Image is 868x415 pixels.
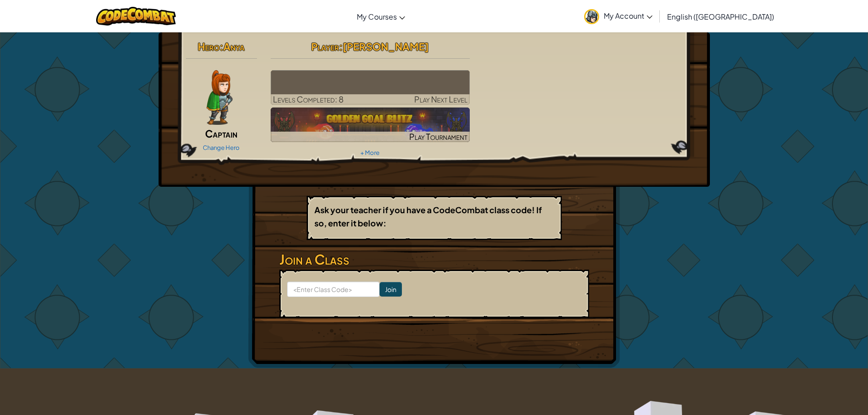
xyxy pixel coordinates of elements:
[220,40,223,53] span: :
[287,282,380,297] input: <Enter Class Code>
[339,40,343,53] span: :
[414,94,467,104] span: Play Next Level
[205,127,237,140] span: Captain
[604,11,652,20] span: My Account
[271,108,470,142] img: Golden Goal
[667,12,774,21] span: English ([GEOGRAPHIC_DATA])
[580,2,657,31] a: My Account
[273,94,344,104] span: Levels Completed: 8
[314,205,542,228] b: Ask your teacher if you have a CodeCombat class code! If so, enter it below:
[206,70,232,125] img: captain-pose.png
[360,149,380,156] a: + More
[271,108,470,142] a: Play Tournament
[271,70,470,105] a: Play Next Level
[198,40,220,53] span: Hero
[357,12,397,21] span: My Courses
[343,40,429,53] span: [PERSON_NAME]
[279,249,589,270] h3: Join a Class
[203,144,240,151] a: Change Hero
[663,4,779,29] a: English ([GEOGRAPHIC_DATA])
[380,282,402,297] input: Join
[223,40,245,53] span: Anya
[311,40,339,53] span: Player
[409,131,467,142] span: Play Tournament
[352,4,410,29] a: My Courses
[584,9,599,24] img: avatar
[96,7,176,26] img: CodeCombat logo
